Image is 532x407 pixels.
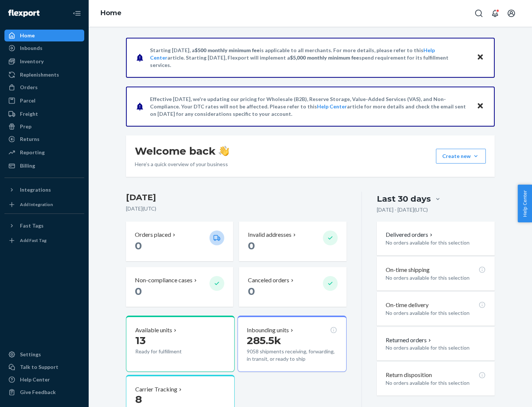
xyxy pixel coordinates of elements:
[135,231,171,239] p: Orders placed
[20,123,31,130] div: Prep
[386,336,433,344] button: Returned orders
[4,184,84,196] button: Integrations
[238,316,346,372] button: Inbounding units285.5k9058 shipments receiving, forwarding, in transit, or ready to ship
[4,160,84,172] a: Billing
[386,266,430,274] p: On-time shipping
[4,147,84,158] a: Reporting
[239,267,346,307] button: Canceled orders 0
[126,267,233,307] button: Non-compliance cases 0
[377,206,428,213] p: [DATE] - [DATE] ( UTC )
[20,44,42,52] div: Inbounds
[475,52,485,63] button: Close
[4,108,84,120] a: Freight
[248,239,255,252] span: 0
[4,95,84,107] a: Parcel
[126,316,235,372] button: Available units13Ready for fulfillment
[20,222,44,229] div: Fast Tags
[20,237,47,243] div: Add Fast Tag
[20,32,35,39] div: Home
[290,54,359,61] span: $5,000 monthly minimum fee
[8,10,40,17] img: Flexport logo
[471,6,486,21] button: Open Search Box
[386,379,486,387] p: No orders available for this selection
[135,239,142,252] span: 0
[20,149,45,156] div: Reporting
[436,149,486,164] button: Create new
[135,326,172,334] p: Available units
[195,47,260,53] span: $500 monthly minimum fee
[150,95,470,118] p: Effective [DATE], we're updating our pricing for Wholesale (B2B), Reserve Storage, Value-Added Se...
[377,193,431,205] div: Last 30 days
[20,363,58,371] div: Talk to Support
[20,201,53,208] div: Add Integration
[4,220,84,232] button: Fast Tags
[475,101,485,112] button: Close
[20,110,38,118] div: Freight
[20,71,59,78] div: Replenishments
[100,9,122,17] a: Home
[20,186,51,194] div: Integrations
[386,301,429,309] p: On-time delivery
[135,393,142,406] span: 8
[386,274,486,282] p: No orders available for this selection
[150,47,470,69] p: Starting [DATE], a is applicable to all merchants. For more details, please refer to this article...
[386,231,434,239] button: Delivered orders
[69,6,84,21] button: Close Navigation
[126,192,347,203] h3: [DATE]
[20,58,44,65] div: Inventory
[20,162,35,169] div: Billing
[20,388,56,396] div: Give Feedback
[135,348,204,355] p: Ready for fulfillment
[4,386,84,398] button: Give Feedback
[386,239,486,246] p: No orders available for this selection
[4,121,84,132] a: Prep
[20,351,41,358] div: Settings
[4,199,84,211] a: Add Integration
[135,385,177,394] p: Carrier Tracking
[4,55,84,67] a: Inventory
[135,276,192,285] p: Non-compliance cases
[126,205,347,212] p: [DATE] ( UTC )
[386,344,486,351] p: No orders available for this selection
[4,30,84,41] a: Home
[4,349,84,360] a: Settings
[135,285,142,297] span: 0
[386,309,486,317] p: No orders available for this selection
[518,185,532,222] button: Help Center
[248,285,255,297] span: 0
[126,222,233,261] button: Orders placed 0
[135,334,146,347] span: 13
[219,146,229,156] img: hand-wave emoji
[4,69,84,81] a: Replenishments
[247,348,337,363] p: 9058 shipments receiving, forwarding, in transit, or ready to ship
[135,144,229,158] h1: Welcome back
[4,361,84,373] a: Talk to Support
[4,42,84,54] a: Inbounds
[4,235,84,246] a: Add Fast Tag
[4,133,84,145] a: Returns
[239,222,346,261] button: Invalid addresses 0
[20,135,40,143] div: Returns
[248,231,291,239] p: Invalid addresses
[4,374,84,386] a: Help Center
[4,81,84,93] a: Orders
[20,376,50,383] div: Help Center
[135,161,229,168] p: Here’s a quick overview of your business
[247,334,281,347] span: 285.5k
[248,276,289,285] p: Canceled orders
[386,371,432,379] p: Return disposition
[317,103,347,110] a: Help Center
[504,6,519,21] button: Open account menu
[488,6,502,21] button: Open notifications
[20,84,38,91] div: Orders
[20,97,35,104] div: Parcel
[247,326,289,334] p: Inbounding units
[95,3,127,24] ol: breadcrumbs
